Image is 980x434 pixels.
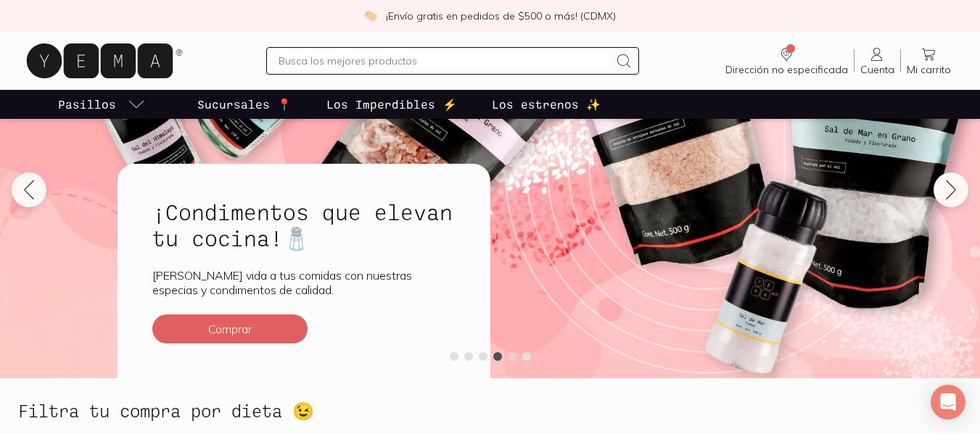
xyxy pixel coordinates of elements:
a: pasillo-todos-link [55,90,148,119]
p: Sucursales 📍 [197,96,292,113]
a: Mi carrito [901,46,957,76]
div: Open Intercom Messenger [931,385,965,420]
a: Los Imperdibles ⚡️ [324,90,460,119]
p: Pasillos [58,96,116,113]
a: Sucursales 📍 [194,90,295,119]
p: ¡Envío gratis en pedidos de $500 o más! (CDMX) [386,9,616,23]
input: Busca los mejores productos [279,52,610,70]
p: Los Imperdibles ⚡️ [326,96,457,113]
a: Los estrenos ✨ [489,90,604,119]
a: ¡Condimentos que elevan tu cocina!🧂[PERSON_NAME] vida a tus comidas con nuestras especias y condi... [118,164,490,378]
p: Los estrenos ✨ [492,96,601,113]
h2: Filtra tu compra por dieta 😉 [18,401,314,420]
a: Cuenta [855,46,900,76]
span: Mi carrito [907,63,951,76]
img: check [364,9,377,22]
p: [PERSON_NAME] vida a tus comidas con nuestras especias y condimentos de calidad. [152,268,456,297]
h2: ¡Condimentos que elevan tu cocina!🧂 [152,199,456,251]
span: Dirección no especificada [725,63,848,76]
span: Cuenta [860,63,894,76]
a: Dirección no especificada [720,46,854,76]
button: Comprar [152,314,308,343]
